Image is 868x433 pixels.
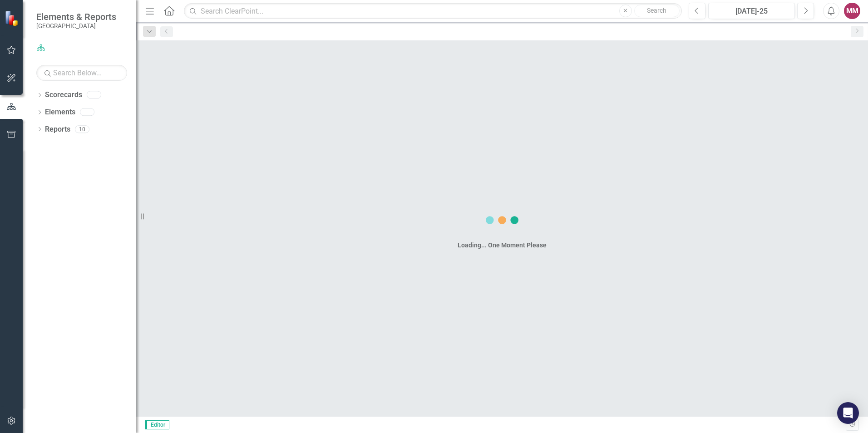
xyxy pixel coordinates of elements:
div: Loading... One Moment Please [458,241,547,250]
button: MM [844,3,860,19]
div: [DATE]-25 [711,6,792,17]
a: Reports [45,124,70,135]
input: Search Below... [36,65,127,81]
input: Search ClearPoint... [184,3,682,19]
button: Search [634,5,680,17]
div: Open Intercom Messenger [837,402,859,424]
small: [GEOGRAPHIC_DATA] [36,22,116,30]
a: Scorecards [45,90,82,100]
span: Elements & Reports [36,11,116,22]
div: 10 [75,125,89,133]
img: ClearPoint Strategy [5,10,20,26]
span: Editor [145,420,169,429]
span: Search [647,7,666,14]
button: [DATE]-25 [708,3,795,19]
a: Elements [45,107,75,118]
